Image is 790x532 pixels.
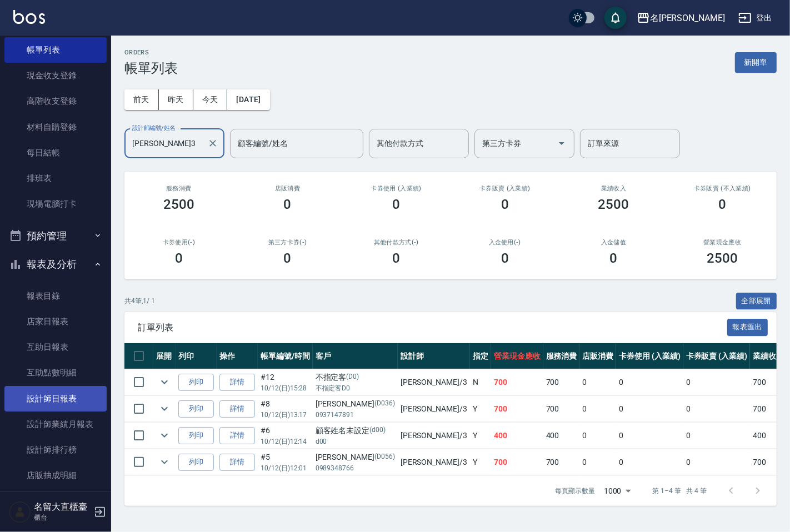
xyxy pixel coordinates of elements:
button: 名[PERSON_NAME] [632,7,729,29]
a: 設計師排行榜 [4,437,107,463]
label: 設計師編號/姓名 [132,124,176,132]
button: expand row [156,374,173,390]
h3: 2500 [163,197,194,212]
a: 材料自購登錄 [4,114,107,140]
a: 高階收支登錄 [4,88,107,114]
p: 共 4 筆, 1 / 1 [124,296,155,306]
td: 0 [683,369,751,395]
td: 0 [616,449,683,475]
h2: 入金使用(-) [464,239,546,246]
h3: 0 [501,197,509,212]
td: 400 [543,423,580,449]
h3: 0 [284,250,292,266]
td: #8 [258,396,313,422]
td: 0 [579,369,616,395]
button: 列印 [178,400,214,418]
span: 訂單列表 [138,322,727,333]
p: 10/12 (日) 13:17 [261,410,310,420]
p: 第 1–4 筆 共 4 筆 [653,486,707,496]
td: 0 [683,423,751,449]
h2: 卡券販賣 (入業績) [464,185,546,192]
p: (D0) [346,372,359,383]
button: 列印 [178,454,214,471]
th: 服務消費 [543,343,580,369]
a: 新開單 [735,57,777,67]
p: (D056) [374,451,395,463]
td: 700 [543,449,580,475]
h3: 0 [175,250,183,266]
td: 700 [750,449,787,475]
th: 卡券使用 (入業績) [616,343,683,369]
a: 互助日報表 [4,334,107,360]
h3: 0 [392,197,400,212]
td: 400 [491,423,543,449]
td: 700 [491,449,543,475]
th: 卡券販賣 (入業績) [683,343,751,369]
td: [PERSON_NAME] /3 [398,369,470,395]
th: 操作 [217,343,258,369]
td: 700 [543,369,580,395]
h2: 入金儲值 [573,239,655,246]
a: 報表目錄 [4,283,107,309]
td: #5 [258,449,313,475]
button: 列印 [178,374,214,391]
a: 店販抽成明細 [4,463,107,488]
button: 新開單 [735,52,777,73]
button: 登出 [734,8,777,28]
p: 10/12 (日) 12:01 [261,463,310,473]
th: 店販消費 [579,343,616,369]
button: 前天 [124,89,159,110]
p: 0989348766 [316,463,395,473]
h2: ORDERS [124,49,178,56]
p: 櫃台 [34,513,91,523]
button: Clear [205,135,221,151]
h3: 0 [392,250,400,266]
button: [DATE] [227,89,269,110]
td: 0 [579,423,616,449]
button: 預約管理 [4,222,107,250]
div: 1000 [599,476,635,506]
a: 詳情 [219,454,255,471]
a: 現場電腦打卡 [4,191,107,217]
a: 店家日報表 [4,309,107,334]
a: 排班表 [4,165,107,191]
div: [PERSON_NAME] [316,398,395,410]
td: 700 [491,369,543,395]
td: 400 [750,423,787,449]
td: 700 [491,396,543,422]
button: expand row [156,427,173,444]
p: 10/12 (日) 12:14 [261,436,310,446]
td: 0 [683,396,751,422]
a: 互助點數明細 [4,360,107,385]
h3: 0 [501,250,509,266]
td: 0 [683,449,751,475]
th: 帳單編號/時間 [258,343,313,369]
h2: 其他付款方式(-) [355,239,437,246]
td: #12 [258,369,313,395]
h2: 卡券販賣 (不入業績) [681,185,763,192]
th: 營業現金應收 [491,343,543,369]
td: 700 [750,396,787,422]
a: 詳情 [219,427,255,444]
div: [PERSON_NAME] [316,451,395,463]
h3: 0 [718,197,726,212]
td: Y [470,449,491,475]
img: Logo [13,10,45,24]
td: N [470,369,491,395]
button: Open [553,134,571,152]
td: 700 [543,396,580,422]
h2: 卡券使用(-) [138,239,220,246]
a: 現金收支登錄 [4,63,107,88]
td: 0 [579,449,616,475]
td: Y [470,423,491,449]
button: 全部展開 [736,293,777,310]
a: 設計師業績月報表 [4,411,107,437]
h3: 服務消費 [138,185,220,192]
td: [PERSON_NAME] /3 [398,449,470,475]
button: 報表匯出 [727,319,768,336]
td: 0 [579,396,616,422]
td: 0 [616,423,683,449]
h2: 卡券使用 (入業績) [355,185,437,192]
td: 0 [616,396,683,422]
button: expand row [156,400,173,417]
